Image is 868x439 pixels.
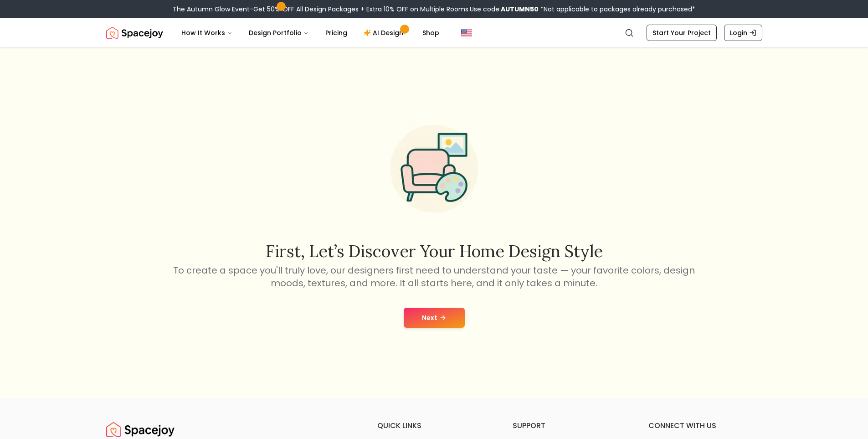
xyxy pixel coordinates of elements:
button: How It Works [174,24,240,42]
img: Start Style Quiz Illustration [376,110,493,227]
a: AI Design [356,24,413,42]
h6: support [513,420,627,431]
img: Spacejoy Logo [106,24,163,42]
button: Design Portfolio [241,24,316,42]
nav: Global [106,18,762,47]
div: The Autumn Glow Event-Get 50% OFF All Design Packages + Extra 10% OFF on Multiple Rooms. [173,5,695,14]
a: Pricing [318,24,354,42]
a: Spacejoy [106,24,163,42]
p: To create a space you'll truly love, our designers first need to understand your taste — your fav... [172,264,697,289]
button: Next [404,308,465,328]
img: United States [461,27,472,38]
b: AUTUMN50 [501,5,539,14]
img: Spacejoy Logo [106,420,175,439]
a: Start Your Project [647,25,717,41]
span: *Not applicable to packages already purchased* [539,5,695,14]
a: Spacejoy [106,420,175,439]
h6: quick links [377,420,491,431]
span: Use code: [470,5,539,14]
a: Login [724,25,762,41]
h2: First, let’s discover your home design style [172,242,697,260]
nav: Main [174,24,447,42]
a: Shop [415,24,447,42]
h6: connect with us [648,420,762,431]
